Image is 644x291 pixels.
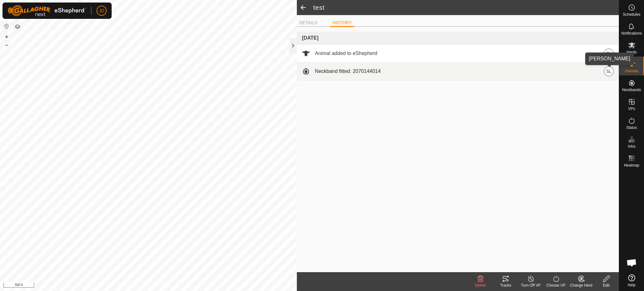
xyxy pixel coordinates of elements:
a: Help [619,272,644,289]
span: Infra [628,145,635,148]
span: Neckbands [622,88,641,92]
img: Gallagher Logo [8,5,86,16]
li: HISTORY [330,19,354,27]
h2: test [313,4,619,11]
a: Contact Us [155,283,173,288]
span: Heatmap [624,163,639,167]
span: Herds [626,50,636,54]
span: JD [99,8,104,14]
li: DETAILS [297,19,320,26]
button: + [3,33,10,41]
div: Tracks [493,283,518,288]
div: Choose VP [543,283,569,288]
div: Change Herd [569,283,594,288]
button: Map Layers [14,23,21,30]
span: Status [626,126,637,129]
span: Help [628,283,636,287]
span: Schedules [623,13,640,16]
span: Neckband fitted: 2070144014 [315,68,381,75]
a: Privacy Policy [124,283,147,288]
div: Open chat [622,253,641,272]
button: Reset Map [3,23,10,30]
span: SL [606,68,611,75]
span: Animals [625,69,638,73]
span: Notifications [621,31,642,35]
span: VPs [628,107,635,111]
div: Edit [594,283,619,288]
span: SL [606,50,611,57]
button: – [3,41,10,49]
span: Delete [475,283,486,288]
span: Animal added to eShepherd [315,50,377,57]
div: Turn Off VP [518,283,543,288]
span: [DATE] [302,35,319,41]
